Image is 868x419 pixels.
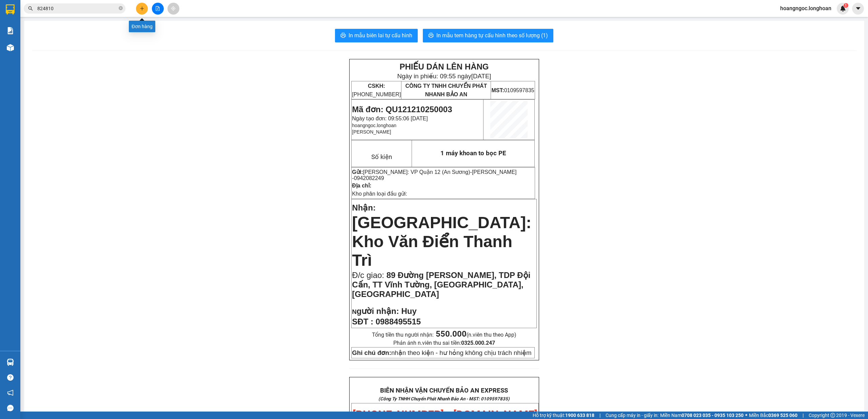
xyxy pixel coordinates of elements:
span: hoangngoc.longhoan [352,123,396,128]
span: Mã đơn: QU121210250003 [352,105,452,114]
span: Số kiện [371,153,392,161]
span: Mã đơn: QU121210250003 [3,41,103,50]
strong: Ghi chú đơn: [352,349,391,356]
span: Ngày in phiếu: 09:55 ngày [397,73,491,80]
span: hoangngoc.longhoan [775,4,837,13]
span: Hỗ trợ kỹ thuật: [533,412,594,419]
strong: 0369 525 060 [768,413,797,418]
span: Tổng tiền thu người nhận: [372,332,516,338]
span: [PHONE_NUMBER] [352,83,401,97]
span: 0942082249 [354,175,384,181]
strong: 0325.000.247 [461,340,495,346]
img: logo-vxr [6,4,15,15]
button: caret-down [852,3,864,15]
span: 1 máy khoan to bọc PE [440,149,506,157]
strong: PHIẾU DÁN LÊN HÀNG [48,3,137,12]
span: - [352,169,516,181]
span: copyright [830,413,835,418]
span: [GEOGRAPHIC_DATA]: Kho Văn Điển Thanh Trì [352,214,531,269]
span: Ngày tạo đơn: 09:55:06 [DATE] [352,116,428,121]
span: Đ/c giao: [352,271,386,280]
span: 0109597835 [491,87,534,93]
span: 0988495515 [376,317,421,326]
strong: N [352,308,399,315]
span: Ngày in phiếu: 09:55 ngày [45,14,139,21]
span: Miền Nam [660,412,744,419]
span: file-add [155,6,160,11]
span: In mẫu biên lai tự cấu hình [349,31,412,40]
span: In mẫu tem hàng tự cấu hình theo số lượng (1) [436,31,548,40]
span: Nhận: [352,203,376,212]
span: | [599,412,600,419]
strong: 0708 023 035 - 0935 103 250 [682,413,744,418]
button: plus [136,3,148,15]
span: [PERSON_NAME] - [352,169,516,181]
strong: Gửi: [352,169,363,175]
span: 89 Đường [PERSON_NAME], TDP Đội Cấn, TT Vĩnh Tường, [GEOGRAPHIC_DATA], [GEOGRAPHIC_DATA] [352,271,530,299]
span: Miền Bắc [749,412,797,419]
strong: MST: [491,87,504,93]
span: question-circle [7,374,14,381]
strong: 1900 633 818 [565,413,594,418]
button: printerIn mẫu tem hàng tự cấu hình theo số lượng (1) [423,29,553,42]
button: file-add [152,3,164,15]
span: close-circle [119,5,123,12]
span: plus [140,6,144,11]
span: caret-down [855,5,861,12]
span: ⚪️ [745,414,747,417]
sup: 1 [844,3,848,8]
img: solution-icon [7,27,14,34]
span: CÔNG TY TNHH CHUYỂN PHÁT NHANH BẢO AN [405,83,487,97]
strong: (Công Ty TNHH Chuyển Phát Nhanh Bảo An - MST: 0109597835) [378,396,510,401]
strong: PHIẾU DÁN LÊN HÀNG [399,62,489,71]
span: [PHONE_NUMBER] [3,23,52,35]
strong: CSKH: [368,83,385,89]
button: printerIn mẫu biên lai tự cấu hình [335,29,418,42]
span: CÔNG TY TNHH CHUYỂN PHÁT NHANH BẢO AN [54,23,135,35]
strong: SĐT : [352,317,373,326]
input: Tìm tên, số ĐT hoặc mã đơn [37,5,117,12]
strong: Địa chỉ: [352,183,371,188]
span: (n.viên thu theo App) [436,332,516,338]
span: notification [7,390,14,396]
span: Huy [401,306,416,316]
span: gười nhận: [357,306,399,316]
strong: 550.000 [436,329,467,339]
span: message [7,405,14,411]
strong: BIÊN NHẬN VẬN CHUYỂN BẢO AN EXPRESS [380,387,508,394]
strong: CSKH: [19,23,36,29]
span: Cung cấp máy in - giấy in: [606,412,658,419]
span: [DATE] [471,73,491,80]
button: aim [167,3,179,15]
div: Đơn hàng [129,21,155,32]
span: [PERSON_NAME]: VP Quận 12 (An Sương) [363,169,470,175]
span: Phản ánh n.viên thu sai tiền: [393,340,495,346]
img: icon-new-feature [840,5,846,12]
span: 1 [845,3,847,8]
img: warehouse-icon [7,44,14,51]
span: printer [428,33,434,39]
span: printer [340,33,346,39]
span: search [28,6,33,11]
span: Kho phân loại đầu gửi: [352,191,407,197]
span: close-circle [119,6,123,10]
span: aim [171,6,176,11]
span: | [803,412,804,419]
span: [PERSON_NAME] [352,129,391,135]
span: nhận theo kiện - hư hỏng không chịu trách nhiệm [352,349,531,356]
img: warehouse-icon [7,359,14,366]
